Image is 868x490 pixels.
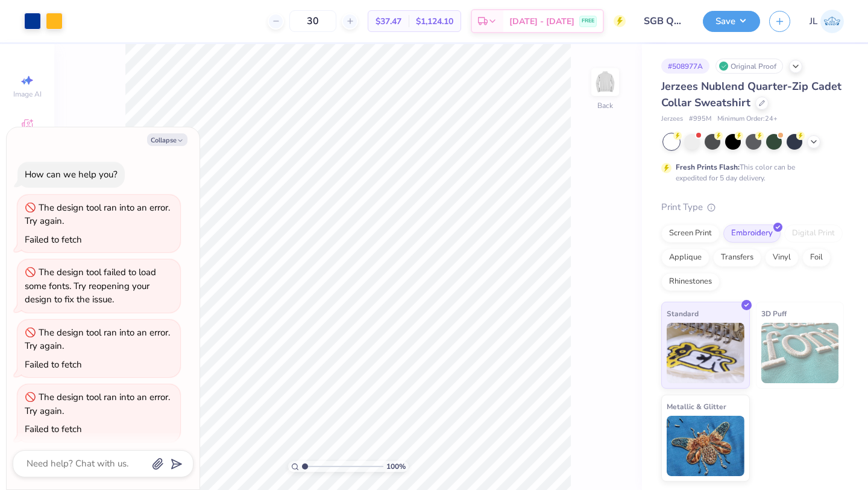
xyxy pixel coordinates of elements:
div: Original Proof [715,59,783,74]
div: This color can be expedited for 5 day delivery. [676,162,824,183]
div: Digital Print [784,224,843,243]
span: $1,124.10 [416,15,453,28]
strong: Fresh Prints Flash: [676,162,740,172]
div: Back [597,100,613,111]
div: The design tool ran into an error. Try again. [25,391,170,417]
a: JL [810,10,844,33]
span: Metallic & Glitter [667,400,726,413]
div: Screen Print [661,224,720,243]
span: [DATE] - [DATE] [509,15,574,28]
div: Rhinestones [661,273,720,291]
div: The design tool ran into an error. Try again. [25,202,170,227]
div: Applique [661,249,709,267]
span: JL [810,14,817,28]
input: Untitled Design [635,9,694,33]
img: Metallic & Glitter [667,416,744,476]
span: FREE [582,17,594,25]
img: Back [593,70,617,94]
span: $37.47 [376,15,401,28]
input: – – [289,10,336,32]
div: Transfers [713,249,761,267]
div: Failed to fetch [25,423,82,435]
span: 3D Puff [761,307,787,320]
span: Jerzees Nublend Quarter-Zip Cadet Collar Sweatshirt [661,79,841,110]
span: Image AI [13,89,42,99]
span: Minimum Order: 24 + [717,114,778,124]
div: The design tool failed to load some fonts. Try reopening your design to fix the issue. [25,266,156,305]
div: Foil [802,249,831,267]
div: Failed to fetch [25,234,82,246]
img: Jason Lee [820,10,844,33]
div: The design tool ran into an error. Try again. [25,326,170,352]
button: Collapse [147,133,187,146]
div: # 508977A [661,59,709,74]
div: Vinyl [765,249,799,267]
div: Embroidery [723,224,781,243]
span: # 995M [689,114,711,124]
div: Print Type [661,200,844,214]
button: Save [703,11,760,32]
span: Standard [667,307,699,320]
span: 100 % [386,461,406,472]
div: Failed to fetch [25,358,82,371]
div: How can we help you? [25,168,118,180]
img: Standard [667,323,744,383]
span: Jerzees [661,114,683,124]
img: 3D Puff [761,323,839,383]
